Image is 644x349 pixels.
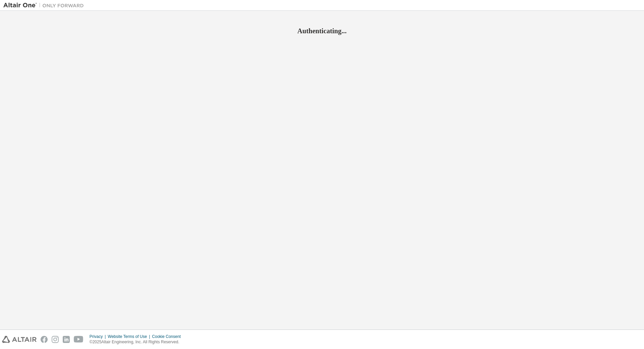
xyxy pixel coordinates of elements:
div: Privacy [90,334,108,339]
img: linkedin.svg [63,336,70,343]
p: © 2025 Altair Engineering, Inc. All Rights Reserved. [90,339,185,345]
img: Altair One [3,2,87,9]
h2: Authenticating... [3,27,641,35]
div: Cookie Consent [152,334,184,339]
img: facebook.svg [41,336,48,343]
img: youtube.svg [74,336,84,343]
img: altair_logo.svg [2,336,37,343]
img: instagram.svg [52,336,59,343]
div: Website Terms of Use [108,334,152,339]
